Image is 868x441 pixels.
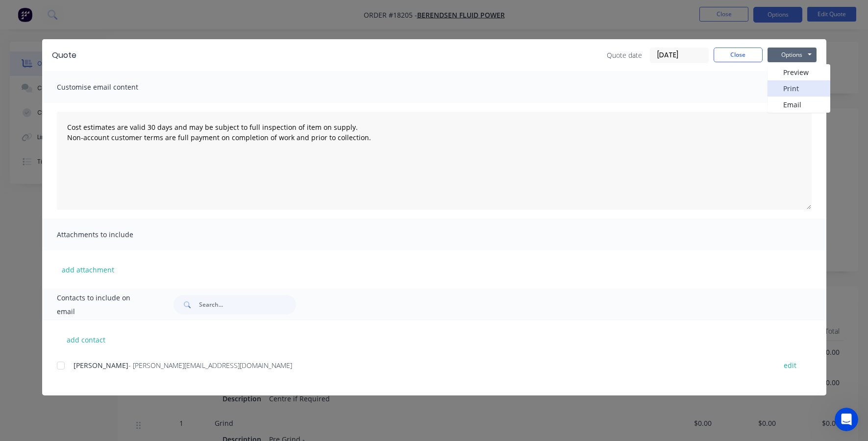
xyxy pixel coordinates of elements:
span: [PERSON_NAME] [74,361,128,370]
iframe: Intercom live chat [835,408,858,431]
span: Contacts to include on email [57,291,149,318]
button: add attachment [57,262,119,277]
input: Search... [199,295,296,315]
textarea: Cost estimates are valid 30 days and may be subject to full inspection of item on supply. Non-acc... [57,112,812,210]
span: Quote date [607,50,642,60]
button: Email [768,97,830,113]
button: add contact [57,332,116,347]
div: Quote [52,49,76,61]
button: Options [768,48,817,62]
button: Print [768,80,830,97]
span: Attachments to include [57,228,165,242]
button: Preview [768,64,830,80]
span: Customise email content [57,80,165,94]
button: edit [778,359,802,372]
span: - [PERSON_NAME][EMAIL_ADDRESS][DOMAIN_NAME] [128,361,292,370]
button: Close [714,48,763,62]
